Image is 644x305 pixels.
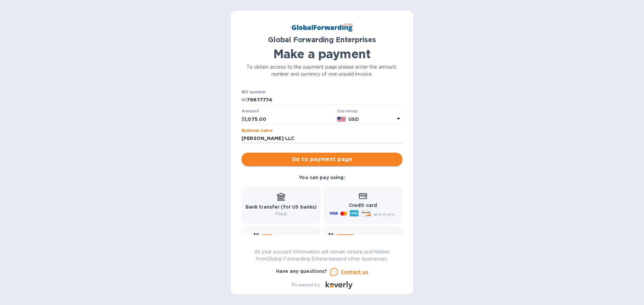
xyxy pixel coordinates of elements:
b: USD [348,117,359,122]
input: Enter business name [241,134,402,144]
input: 0.00 [245,114,334,124]
p: № [241,96,247,103]
b: Bank transfer (for US banks) [246,204,317,210]
b: Global Forwarding Enterprises [268,35,376,44]
p: To obtain access to the payment page please enter the amount, number and currency of one unpaid i... [241,64,402,78]
input: Enter bill number [247,95,402,105]
b: Currency [337,108,358,113]
label: Business name [241,129,272,133]
b: Have any questions? [276,269,327,274]
span: Go to payment page [247,155,397,163]
span: and more... [374,212,398,217]
label: Bill number [241,90,266,94]
p: All your account information will remain secure and hidden from Global Forwarding Enterprises and... [241,248,402,262]
b: Credit card [349,203,377,208]
img: USD [337,117,346,122]
p: $ [241,116,245,123]
h1: Make a payment [241,47,402,61]
p: Powered by [291,282,320,289]
u: Contact us [341,269,368,275]
b: You can pay using: [299,175,345,180]
label: Amount [241,109,259,113]
p: Free [246,211,317,218]
button: Go to payment page [241,153,402,166]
